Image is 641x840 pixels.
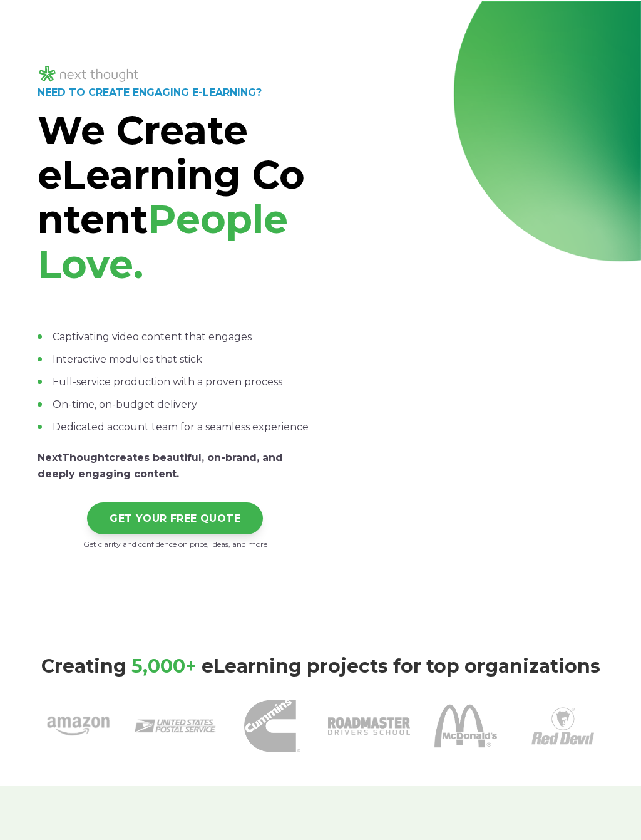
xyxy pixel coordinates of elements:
h3: Creating eLearning projects for top organizations [38,655,603,678]
strong: NextThought [38,452,109,464]
span: People Love. [38,195,288,288]
span: Get clarity and confidence on price, ideas, and more [83,539,267,549]
span: ,000+ [143,655,197,678]
span: Dedicated account team for a seamless experience [53,421,309,433]
span: 5 [131,655,143,678]
img: McDonalds 1 [434,695,497,757]
img: NT_Logo_LightMode [38,64,140,85]
span: creates beautiful, on-brand, and deeply engaging content. [38,452,283,480]
span: Captivating video content that engages [53,331,252,343]
img: amazon-1 [47,695,110,757]
strong: We Create eLearning Content [38,106,305,244]
span: Full-service production with a proven process [53,376,282,388]
span: On-time, on-budget delivery [53,398,197,410]
img: Roadmaster [328,685,410,767]
img: Cummins [244,698,300,754]
img: USPS [135,685,217,767]
span: Interactive modules that stick [53,353,202,365]
img: Red Devil [531,695,594,757]
strong: NEED TO CREATE ENGAGING E-LEARNING? [38,86,262,98]
iframe: Next-Gen Learning Experiences [328,175,603,329]
a: GET YOUR FREE QUOTE [87,502,263,534]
